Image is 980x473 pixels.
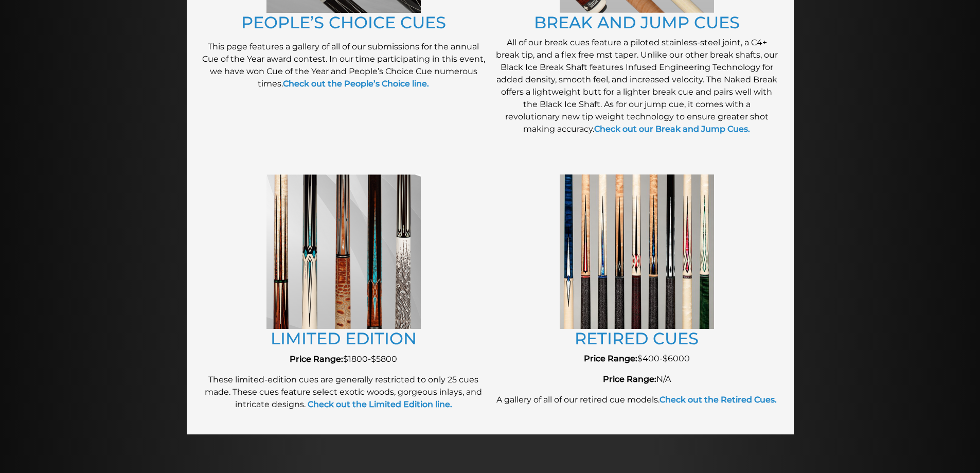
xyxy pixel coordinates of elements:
a: RETIRED CUES [575,328,699,348]
strong: Check out the Limited Edition line. [308,399,452,409]
strong: Price Range: [290,354,343,364]
p: N/A [495,373,778,386]
a: Check out the Limited Edition line. [306,399,452,409]
p: $400-$6000 [495,353,778,365]
p: All of our break cues feature a piloted stainless-steel joint, a C4+ break tip, and a flex free m... [495,37,778,135]
p: This page features a gallery of all of our submissions for the annual Cue of the Year award conte... [202,41,485,90]
p: These limited-edition cues are generally restricted to only 25 cues made. These cues feature sele... [202,374,485,411]
p: $1800-$5800 [202,353,485,365]
a: Check out our Break and Jump Cues. [594,124,750,134]
a: LIMITED EDITION [271,328,417,348]
a: BREAK AND JUMP CUES [534,12,740,32]
a: Check out the Retired Cues. [660,395,777,405]
a: Check out the People’s Choice line. [283,79,429,89]
strong: Price Range: [584,354,637,363]
a: PEOPLE’S CHOICE CUES [241,12,446,32]
strong: Price Range: [603,374,656,384]
p: A gallery of all of our retired cue models. [495,394,778,406]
